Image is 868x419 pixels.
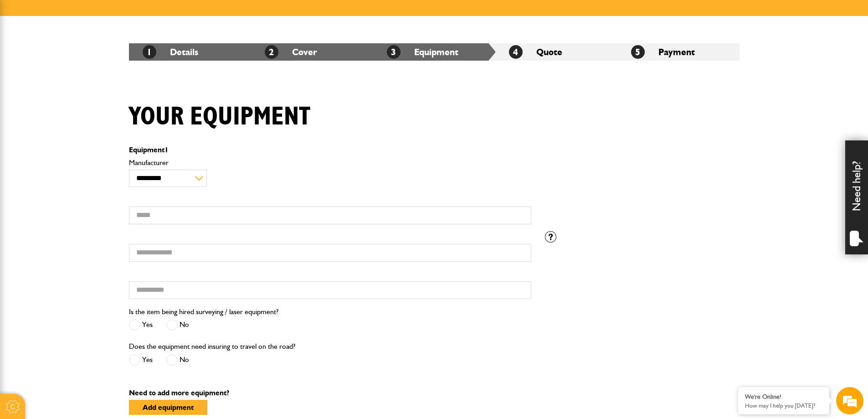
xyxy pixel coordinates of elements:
[745,402,822,409] p: How may I help you today?
[166,354,189,366] label: No
[166,319,189,331] label: No
[129,146,531,154] p: Equipment
[845,140,868,254] div: Need help?
[617,43,740,61] li: Payment
[129,354,153,366] label: Yes
[129,159,531,166] label: Manufacturer
[143,47,198,57] a: 1Details
[265,47,317,57] a: 2Cover
[129,319,153,331] label: Yes
[143,45,156,59] span: 1
[164,145,169,154] span: 1
[387,45,401,59] span: 3
[631,45,645,59] span: 5
[129,400,207,415] button: Add equipment
[509,45,523,59] span: 4
[495,43,617,61] li: Quote
[129,102,310,132] h1: Your equipment
[129,308,278,316] label: Is the item being hired surveying / laser equipment?
[129,389,740,397] p: Need to add more equipment?
[129,343,295,350] label: Does the equipment need insuring to travel on the road?
[373,43,495,61] li: Equipment
[745,393,822,401] div: We're Online!
[265,45,278,59] span: 2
